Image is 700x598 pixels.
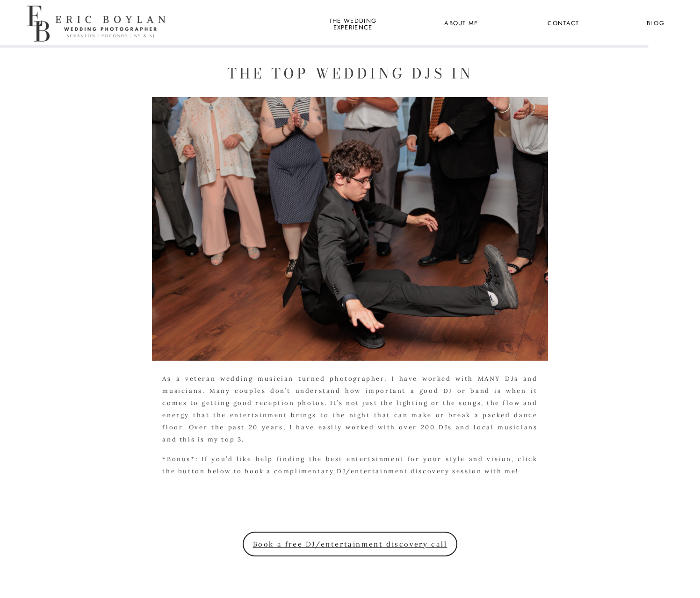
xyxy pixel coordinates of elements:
p: As a veteran wedding musician turned photographer, I have worked with MANY DJs and musicians. Man... [162,373,537,446]
p: *Bonus*: If you’d like help finding the best entertainment for your style and vision, click the b... [162,453,537,477]
a: Contact [546,18,581,30]
a: About Me [439,18,484,30]
h1: The Top Wedding DJs in [GEOGRAPHIC_DATA] [164,61,536,111]
a: Blog [638,18,673,30]
a: the wedding experience [327,18,378,30]
a: Book a free DJ/entertainment discovery call [243,532,457,556]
